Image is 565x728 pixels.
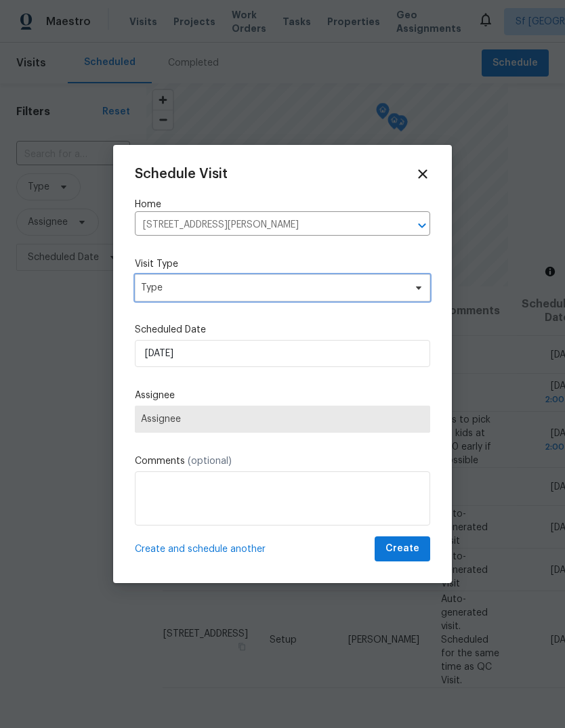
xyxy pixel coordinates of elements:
label: Home [135,198,430,211]
label: Scheduled Date [135,323,430,337]
span: Schedule Visit [135,167,228,181]
button: Create [375,536,430,561]
input: Enter in an address [135,215,392,236]
label: Assignee [135,389,430,402]
span: Create [385,540,419,557]
button: Open [413,216,432,235]
input: M/D/YYYY [135,340,430,367]
span: Type [141,281,404,295]
span: (optional) [188,456,232,466]
label: Comments [135,454,430,468]
span: Close [415,167,430,181]
span: Assignee [141,414,424,425]
span: Create and schedule another [135,542,266,556]
label: Visit Type [135,257,430,271]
